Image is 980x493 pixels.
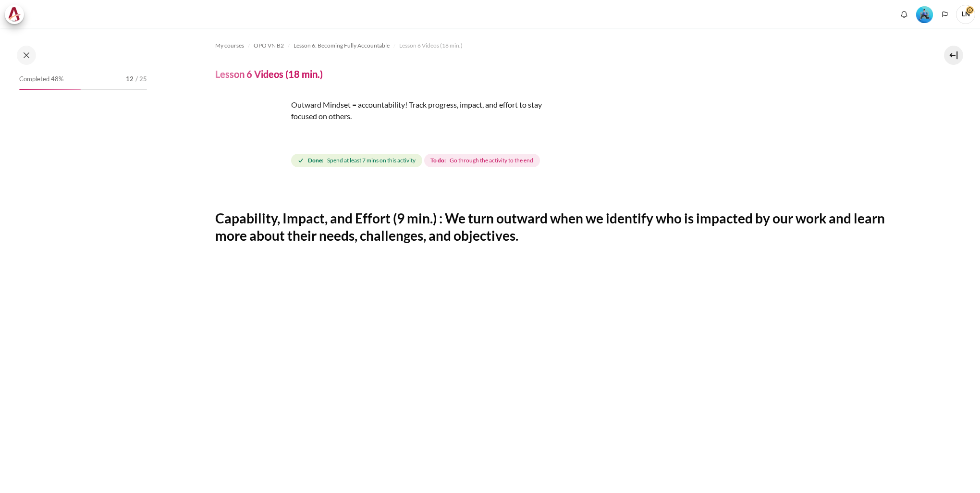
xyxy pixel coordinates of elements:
strong: To do: [430,156,446,165]
h4: Lesson 6 Videos (18 min.) [215,68,323,80]
p: Outward Mindset = accountability! Track progress, impact, and effort to stay focused on others. [215,99,551,122]
a: Level #3 [912,5,937,23]
img: Level #3 [916,6,933,23]
img: dsffd [215,99,287,171]
button: Languages [938,7,952,22]
a: Lesson 6: Becoming Fully Accountable [294,40,390,51]
span: Go through the activity to the end [450,156,533,165]
nav: Navigation bar [215,38,912,53]
div: Level #3 [916,5,933,23]
span: Completed 48% [19,74,63,84]
div: Completion requirements for Lesson 6 Videos (18 min.) [291,152,542,169]
span: My courses [215,41,244,50]
a: User menu [956,5,975,24]
strong: Done: [308,156,323,165]
div: Show notification window with no new notifications [897,7,911,22]
span: / 25 [135,74,147,84]
a: Architeck Architeck [5,5,29,24]
span: LN [956,5,975,24]
a: My courses [215,40,244,51]
a: OPO VN B2 [254,40,284,51]
div: 48% [19,89,81,90]
a: Lesson 6 Videos (18 min.) [399,40,463,51]
span: OPO VN B2 [254,41,284,50]
span: Spend at least 7 mins on this activity [327,156,416,165]
span: Lesson 6 Videos (18 min.) [399,41,463,50]
span: 12 [126,74,134,84]
img: Architeck [8,7,21,22]
span: Lesson 6: Becoming Fully Accountable [294,41,390,50]
h2: Capability, Impact, and Effort (9 min.) : We turn outward when we identify who is impacted by our... [215,210,912,245]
